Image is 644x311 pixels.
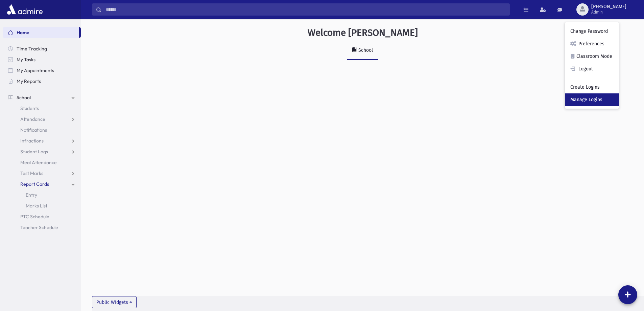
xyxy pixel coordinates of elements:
[3,65,81,76] a: My Appointments
[3,222,81,233] a: Teacher Schedule
[20,149,48,155] span: Student Logs
[17,67,54,73] span: My Appointments
[565,81,619,93] a: Create Logins
[357,47,373,53] div: School
[565,25,619,38] a: Change Password
[308,27,418,39] h3: Welcome [PERSON_NAME]
[3,146,81,157] a: Student Logs
[3,27,79,38] a: Home
[20,138,44,144] span: Infractions
[591,9,626,15] span: Admin
[5,3,44,16] img: AdmirePro
[3,179,81,190] a: Report Cards
[565,38,619,50] a: Preferences
[20,116,45,122] span: Attendance
[3,76,81,87] a: My Reports
[20,214,49,220] span: PTC Schedule
[591,4,626,9] span: [PERSON_NAME]
[3,54,81,65] a: My Tasks
[565,50,619,63] a: Classroom Mode
[17,94,31,101] span: School
[20,224,58,230] span: Teacher Schedule
[3,211,81,222] a: PTC Schedule
[20,105,39,111] span: Students
[3,92,81,103] a: School
[26,192,37,198] span: Entry
[26,203,47,209] span: Marks List
[20,127,47,133] span: Notifications
[17,29,29,36] span: Home
[20,159,57,165] span: Meal Attendance
[3,114,81,125] a: Attendance
[565,63,619,75] a: Logout
[565,93,619,106] a: Manage Logins
[92,296,137,308] button: Public Widgets
[17,57,35,63] span: My Tasks
[3,135,81,146] a: Infractions
[17,46,47,52] span: Time Tracking
[347,41,378,60] a: School
[3,43,81,54] a: Time Tracking
[20,181,49,187] span: Report Cards
[102,3,509,16] input: Search
[20,170,43,176] span: Test Marks
[3,190,81,200] a: Entry
[3,157,81,168] a: Meal Attendance
[3,125,81,135] a: Notifications
[3,200,81,211] a: Marks List
[3,168,81,179] a: Test Marks
[17,78,41,84] span: My Reports
[3,103,81,114] a: Students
